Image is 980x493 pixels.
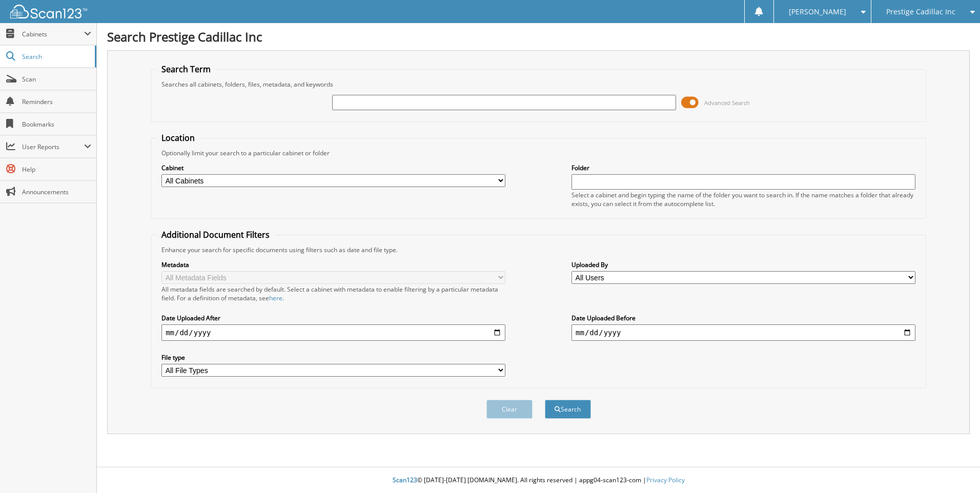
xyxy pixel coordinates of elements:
label: Uploaded By [571,260,915,269]
div: © [DATE]-[DATE] [DOMAIN_NAME]. All rights reserved | appg04-scan123-com | [97,468,980,493]
div: Enhance your search for specific documents using filters such as date and file type. [156,245,921,254]
div: Searches all cabinets, folders, files, metadata, and keywords [156,80,921,89]
span: Scan [22,75,91,84]
img: scan123-logo-white.svg [10,5,87,18]
legend: Location [156,132,200,143]
label: Date Uploaded Before [571,314,915,322]
span: Help [22,165,91,174]
button: Clear [486,400,533,419]
label: File type [161,353,505,362]
span: Cabinets [22,30,84,38]
span: Announcements [22,188,91,196]
input: start [161,324,505,341]
label: Date Uploaded After [161,314,505,322]
legend: Additional Document Filters [156,229,275,240]
a: here [269,294,282,302]
span: Search [22,52,90,61]
span: Prestige Cadillac Inc [886,9,955,15]
div: Select a cabinet and begin typing the name of the folder you want to search in. If the name match... [571,191,915,208]
button: Search [545,400,591,419]
div: Optionally limit your search to a particular cabinet or folder [156,149,921,157]
span: User Reports [22,142,84,151]
div: All metadata fields are searched by default. Select a cabinet with metadata to enable filtering b... [161,285,505,302]
label: Cabinet [161,163,505,172]
span: [PERSON_NAME] [789,9,846,15]
label: Folder [571,163,915,172]
span: Bookmarks [22,120,91,129]
h1: Search Prestige Cadillac Inc [107,28,970,45]
input: end [571,324,915,341]
span: Advanced Search [704,99,750,107]
span: Scan123 [393,476,417,484]
legend: Search Term [156,64,216,75]
label: Metadata [161,260,505,269]
a: Privacy Policy [646,476,685,484]
span: Reminders [22,97,91,106]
